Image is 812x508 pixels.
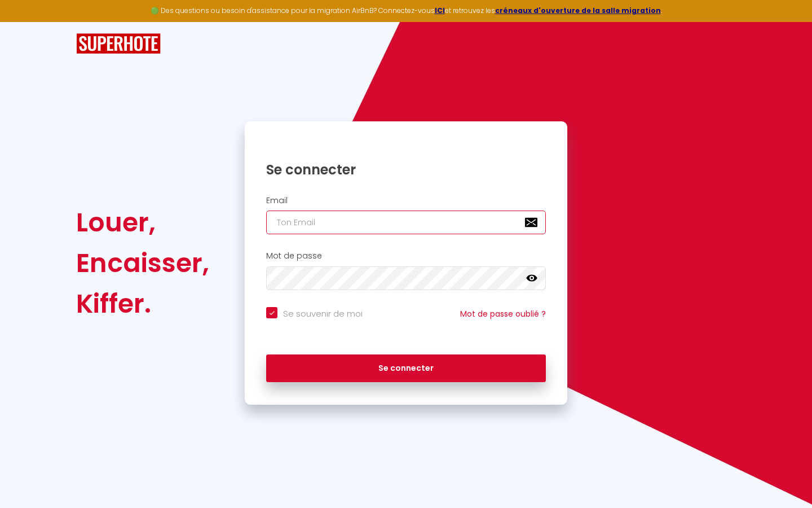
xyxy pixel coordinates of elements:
[495,6,661,15] a: créneaux d'ouverture de la salle migration
[460,308,546,319] a: Mot de passe oublié ?
[266,161,546,178] h1: Se connecter
[76,202,209,243] div: Louer,
[266,251,546,261] h2: Mot de passe
[76,283,209,324] div: Kiffer.
[76,243,209,283] div: Encaisser,
[266,211,546,234] input: Ton Email
[9,5,43,38] button: Ouvrir le widget de chat LiveChat
[435,6,445,15] a: ICI
[266,196,546,205] h2: Email
[266,354,546,383] button: Se connecter
[76,33,161,54] img: SuperHote logo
